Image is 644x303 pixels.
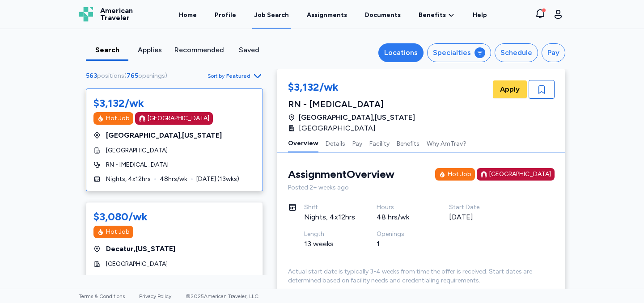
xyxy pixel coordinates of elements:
[377,203,428,212] div: Hours
[427,134,466,152] button: Why AmTrav?
[79,293,125,299] a: Terms & Conditions
[299,123,376,134] span: [GEOGRAPHIC_DATA]
[106,175,151,184] span: Nights, 4x12hrs
[288,98,415,110] div: RN - [MEDICAL_DATA]
[299,112,415,123] span: [GEOGRAPHIC_DATA] , [US_STATE]
[449,212,500,223] div: [DATE]
[547,47,559,58] div: Pay
[208,72,225,80] span: Sort by
[397,134,419,152] button: Benefits
[106,244,175,254] span: Decatur , [US_STATE]
[304,239,355,249] div: 13 weeks
[231,45,267,55] div: Saved
[369,134,390,152] button: Facility
[288,80,415,96] div: $3,132/wk
[138,72,165,80] span: openings
[352,134,362,152] button: Pay
[106,146,168,155] span: [GEOGRAPHIC_DATA]
[419,11,455,20] a: Benefits
[106,227,130,236] div: Hot Job
[89,45,125,55] div: Search
[93,210,148,224] div: $3,080/wk
[500,47,532,58] div: Schedule
[226,72,250,80] span: Featured
[288,267,555,285] div: Actual start date is typically 3-4 weeks from time the offer is received. Start dates are determi...
[127,72,138,80] span: 765
[139,293,171,299] a: Privacy Policy
[196,175,239,184] span: [DATE] ( 13 wks)
[100,7,133,21] span: American Traveler
[186,293,258,299] span: © 2025 American Traveler, LLC
[86,72,97,80] span: 563
[500,84,520,95] span: Apply
[106,130,222,141] span: [GEOGRAPHIC_DATA] , [US_STATE]
[378,43,424,62] button: Locations
[304,230,355,239] div: Length
[419,11,446,20] span: Benefits
[148,114,209,123] div: [GEOGRAPHIC_DATA]
[304,212,355,223] div: Nights, 4x12hrs
[384,47,418,58] div: Locations
[304,203,355,212] div: Shift
[86,72,171,80] div: ( )
[377,212,428,223] div: 48 hrs/wk
[377,230,428,239] div: Openings
[489,170,551,179] div: [GEOGRAPHIC_DATA]
[288,183,555,192] div: Posted 2+ weeks ago
[427,43,491,62] button: Specialties
[106,114,130,123] div: Hot Job
[288,167,394,181] div: Assignment Overview
[132,45,167,55] div: Applies
[433,47,471,58] div: Specialties
[106,260,168,269] span: [GEOGRAPHIC_DATA]
[106,274,169,283] span: RN - [MEDICAL_DATA]
[174,45,224,55] div: Recommended
[448,170,471,179] div: Hot Job
[493,80,527,98] button: Apply
[97,72,124,80] span: positions
[79,7,93,21] img: Logo
[208,71,263,81] button: Sort byFeatured
[254,11,289,20] div: Job Search
[252,1,291,29] a: Job Search
[326,134,345,152] button: Details
[288,134,318,152] button: Overview
[542,43,565,62] button: Pay
[495,43,538,62] button: Schedule
[93,96,144,110] div: $3,132/wk
[377,239,428,249] div: 1
[160,175,187,184] span: 48 hrs/wk
[106,160,169,169] span: RN - [MEDICAL_DATA]
[449,203,500,212] div: Start Date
